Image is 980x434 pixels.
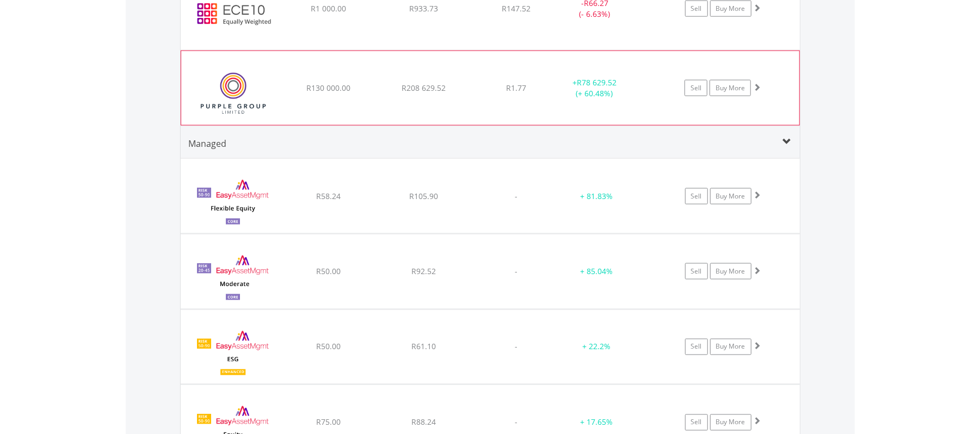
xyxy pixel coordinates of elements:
img: EMPBundle_ESG.png [186,324,280,382]
span: - [515,191,517,201]
a: Sell [685,414,708,431]
a: Sell [685,339,708,355]
span: R92.52 [411,266,436,276]
span: - [515,417,517,427]
span: R61.10 [411,342,436,352]
a: Sell [685,188,708,204]
span: Managed [189,138,227,150]
img: EMPBundle_CModerate.png [186,248,280,306]
a: Buy More [710,188,751,204]
span: R208 629.52 [402,83,446,93]
img: EQU.ZA.PPE.png [187,65,280,122]
span: - [515,342,517,352]
a: Sell [685,263,708,280]
span: R58.24 [316,191,341,201]
img: EMPBundle_CEquity.png [186,172,280,231]
span: R1.77 [506,83,526,93]
a: Buy More [710,339,751,355]
span: R75.00 [316,417,341,427]
span: R130 000.00 [306,83,350,93]
span: R105.90 [409,191,438,201]
a: Buy More [710,80,751,96]
span: R933.73 [409,3,438,14]
span: R78 629.52 [577,77,617,88]
a: Buy More [710,263,751,280]
a: Buy More [710,414,751,431]
a: Sell [685,1,708,17]
div: + 17.65% [562,417,632,428]
span: R1 000.00 [311,3,346,14]
span: R88.24 [411,417,436,427]
a: Sell [685,80,707,96]
div: + 81.83% [562,191,632,202]
div: + 85.04% [562,266,632,277]
div: + (+ 60.48%) [553,77,635,99]
span: R147.52 [502,3,531,14]
span: - [515,266,517,276]
a: Buy More [710,1,751,17]
div: + 22.2% [562,342,632,352]
span: R50.00 [316,342,341,352]
span: R50.00 [316,266,341,276]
